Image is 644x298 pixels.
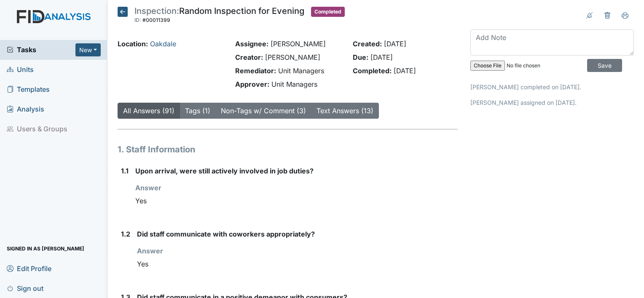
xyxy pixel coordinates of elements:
[137,229,315,239] label: Did staff communicate with coworkers appropriately?
[235,67,276,75] strong: Remediator:
[7,83,50,96] span: Templates
[221,106,306,115] a: Non-Tags w/ Comment (3)
[7,242,84,255] span: Signed in as [PERSON_NAME]
[142,17,170,23] span: #00011399
[353,53,368,61] strong: Due:
[235,40,268,48] strong: Assignee:
[137,247,163,255] strong: Answer
[235,80,269,88] strong: Approver:
[353,40,382,48] strong: Created:
[7,282,43,295] span: Sign out
[135,193,458,209] div: Yes
[7,103,44,116] span: Analysis
[150,40,176,48] a: Oakdale
[134,6,179,16] span: Inspection:
[215,103,311,119] button: Non-Tags w/ Comment (3)
[311,7,345,17] span: Completed
[394,67,416,75] span: [DATE]
[353,67,392,75] strong: Completed:
[7,45,75,55] a: Tasks
[384,40,406,48] span: [DATE]
[265,53,320,61] span: [PERSON_NAME]
[185,106,210,115] a: Tags (1)
[180,103,216,119] button: Tags (1)
[134,17,141,23] span: ID:
[7,262,51,275] span: Edit Profile
[135,184,161,192] strong: Answer
[587,59,622,72] input: Save
[121,166,129,176] label: 1.1
[370,53,393,61] span: [DATE]
[7,63,34,76] span: Units
[235,53,263,61] strong: Creator:
[75,43,101,56] button: New
[271,80,317,88] span: Unit Managers
[118,143,458,156] h1: 1. Staff Information
[134,7,304,25] div: Random Inspection for Evening
[311,103,379,119] button: Text Answers (13)
[137,256,458,272] div: Yes
[271,40,326,48] span: [PERSON_NAME]
[118,103,180,119] button: All Answers (91)
[118,40,148,48] strong: Location:
[470,98,634,107] p: [PERSON_NAME] assigned on [DATE].
[121,229,130,239] label: 1.2
[123,106,174,115] a: All Answers (91)
[470,82,634,91] p: [PERSON_NAME] completed on [DATE].
[135,166,314,176] label: Upon arrival, were still actively involved in job duties?
[278,67,324,75] span: Unit Managers
[317,106,373,115] a: Text Answers (13)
